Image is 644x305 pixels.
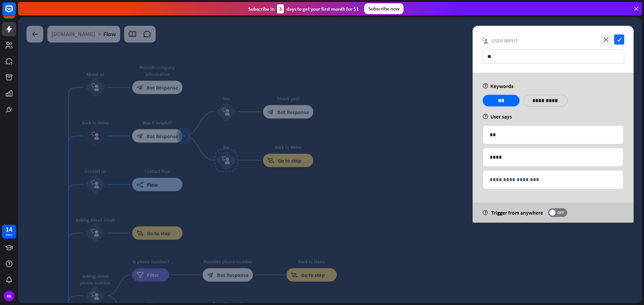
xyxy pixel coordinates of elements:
[483,83,624,89] div: Keywords
[555,210,566,215] span: OFF
[483,113,624,120] div: User says
[483,114,488,119] i: help
[614,34,624,45] i: check
[2,225,16,239] a: 14 days
[6,232,12,237] div: days
[6,226,12,232] div: 14
[483,210,488,215] i: help
[491,37,518,44] span: User Input
[364,3,404,14] div: Subscribe now
[601,34,611,45] i: close
[277,4,284,13] div: 3
[248,4,359,13] div: Subscribe in days to get your first month for $1
[483,83,488,89] i: help
[482,38,488,44] i: block_user_input
[5,3,25,23] button: Open LiveChat chat widget
[491,209,543,216] span: Trigger from anywhere
[4,291,14,301] div: RR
